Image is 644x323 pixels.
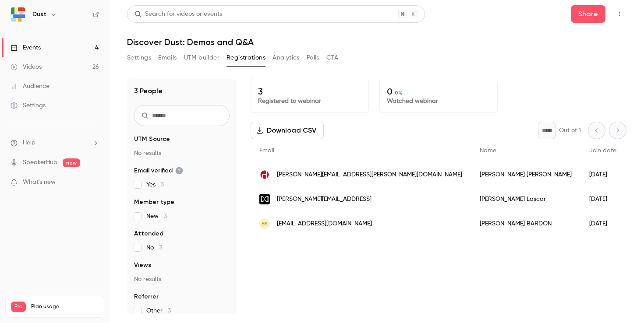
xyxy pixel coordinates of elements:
[11,302,26,312] span: Pro
[11,101,46,110] div: Settings
[23,138,35,147] span: Help
[251,122,324,139] button: Download CSV
[258,86,361,97] p: 3
[31,303,99,310] span: Plan usage
[480,147,496,154] span: Name
[134,292,159,301] span: Referrer
[127,37,626,47] h1: Discover Dust: Demos and Q&A
[277,219,372,228] span: [EMAIL_ADDRESS][DOMAIN_NAME]
[63,158,80,167] span: new
[259,194,270,204] img: laurel.ai
[168,308,171,314] span: 3
[11,63,42,71] div: Videos
[23,158,57,167] a: SpeakerHub
[134,229,163,238] span: Attended
[277,195,372,204] span: [PERSON_NAME][EMAIL_ADDRESS]
[580,162,625,187] div: [DATE]
[134,166,183,175] span: Email verified
[11,43,41,52] div: Events
[387,86,490,97] p: 0
[158,51,177,65] button: Emails
[134,135,170,144] span: UTM Source
[11,7,25,21] img: Dust
[259,169,270,180] img: xxxl.digital
[580,187,625,211] div: [DATE]
[32,10,46,19] h6: Dust
[277,170,462,179] span: [PERSON_NAME][EMAIL_ADDRESS][PERSON_NAME][DOMAIN_NAME]
[258,97,361,105] p: Registered to webinar
[559,126,581,135] p: Out of 1
[262,220,268,228] span: EB
[134,275,230,284] p: No results
[146,180,164,189] span: Yes
[134,198,174,207] span: Member type
[326,51,338,65] button: CTA
[184,51,219,65] button: UTM builder
[134,135,230,315] section: facet-groups
[159,245,162,251] span: 3
[127,51,151,65] button: Settings
[259,147,274,154] span: Email
[23,178,56,187] span: What's new
[471,162,580,187] div: [PERSON_NAME] [PERSON_NAME]
[307,51,319,65] button: Polls
[11,82,50,91] div: Audience
[580,211,625,236] div: [DATE]
[134,86,163,96] h1: 3 People
[134,149,230,158] p: No results
[226,51,265,65] button: Registrations
[571,5,605,23] button: Share
[134,10,222,19] div: Search for videos or events
[11,138,99,147] li: help-dropdown-opener
[589,147,616,154] span: Join date
[146,306,171,315] span: Other
[272,51,300,65] button: Analytics
[164,213,167,219] span: 3
[161,182,164,188] span: 3
[134,261,151,270] span: Views
[387,97,490,105] p: Watched webinar
[471,187,580,211] div: [PERSON_NAME] Lascar
[146,243,162,252] span: No
[146,212,167,221] span: New
[471,211,580,236] div: [PERSON_NAME] BARDON
[395,90,403,96] span: 0 %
